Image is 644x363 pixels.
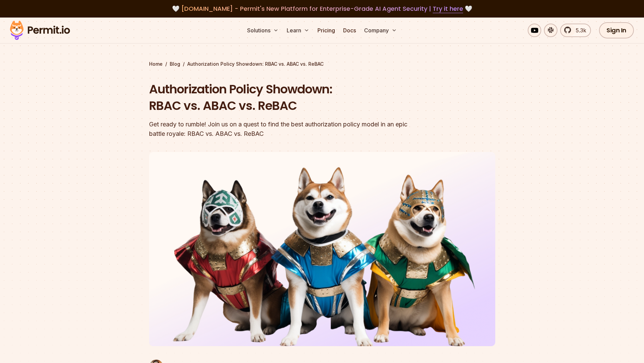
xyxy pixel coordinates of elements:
[340,24,359,37] a: Docs
[244,24,281,37] button: Solutions
[560,24,591,37] a: 5.3k
[149,61,495,67] div: / /
[149,152,495,346] img: Authorization Policy Showdown: RBAC vs. ABAC vs. ReBAC
[361,24,400,37] button: Company
[149,61,163,67] a: Home
[149,81,409,114] h1: Authorization Policy Showdown: RBAC vs. ABAC vs. ReBAC
[149,120,409,139] div: Get ready to rumble! Join us on a quest to find the best authorization policy model in an epic ba...
[315,24,338,37] a: Pricing
[181,4,463,13] span: [DOMAIN_NAME] - Permit's New Platform for Enterprise-Grade AI Agent Security |
[284,24,312,37] button: Learn
[7,19,73,42] img: Permit logo
[16,4,628,13] div: 🤍 🤍
[170,61,180,67] a: Blog
[599,22,634,38] a: Sign In
[433,4,463,13] a: Try it here
[572,26,586,34] span: 5.3k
